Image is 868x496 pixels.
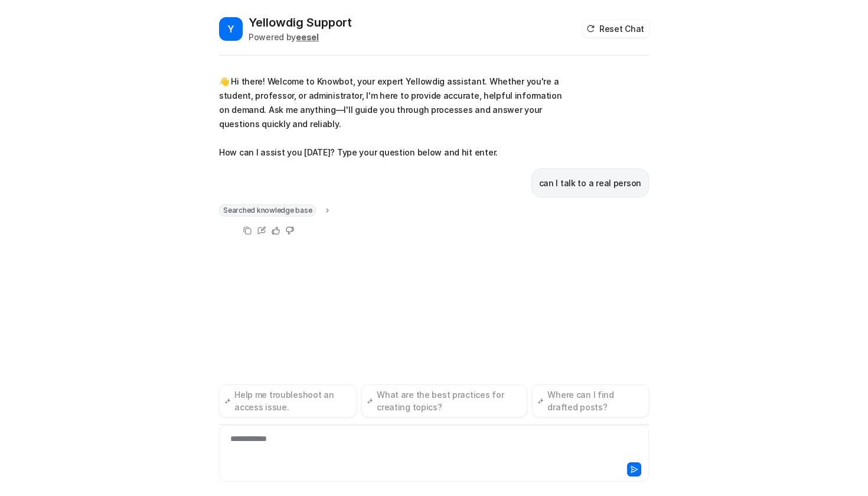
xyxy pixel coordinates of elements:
[532,384,649,417] button: Where can I find drafted posts?
[249,31,352,43] div: Powered by
[296,32,319,42] b: eesel
[583,20,649,37] button: Reset Chat
[361,384,527,417] button: What are the best practices for creating topics?
[219,17,243,41] span: Y
[249,14,352,31] h2: Yellowdig Support
[219,74,564,160] p: 👋 Hi there! Welcome to Knowbot, your expert Yellowdig assistant. Whether you're a student, profes...
[539,176,641,190] p: can I talk to a real person
[219,384,357,417] button: Help me troubleshoot an access issue.
[219,205,316,216] span: Searched knowledge base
